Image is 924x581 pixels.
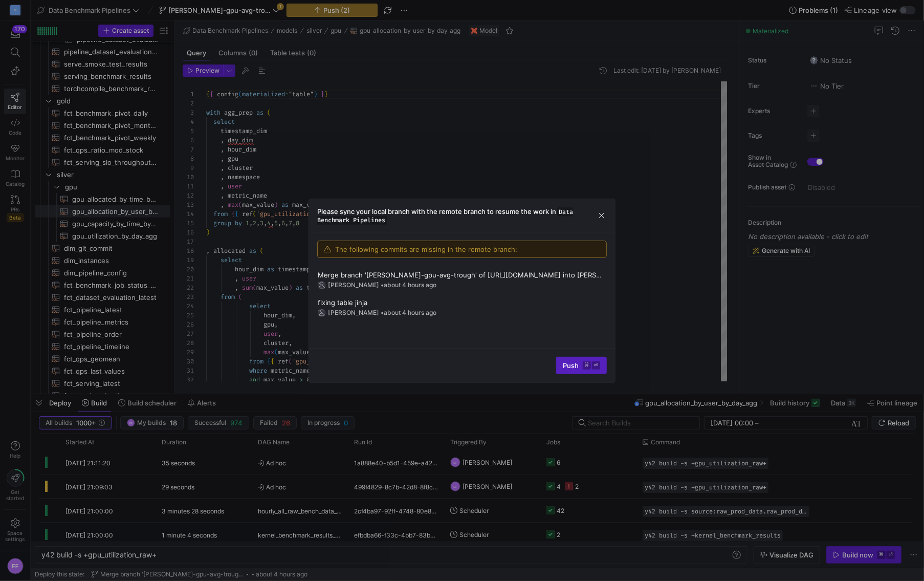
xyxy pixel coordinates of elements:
button: Merge branch '[PERSON_NAME]-gpu-avg-trough' of [URL][DOMAIN_NAME] into [PERSON_NAME]-gpu-avg-trou... [309,266,615,294]
button: fixing table jinja[PERSON_NAME] •about 4 hours ago [309,294,615,321]
span: Push [563,361,600,370]
span: about 4 hours ago [384,281,436,289]
div: fixing table jinja [318,298,606,307]
h3: Please sync your local branch with the remote branch to resume the work in [317,207,597,224]
button: Push⌘⏎ [556,357,607,374]
div: [PERSON_NAME] • [328,282,436,289]
kbd: ⌘ [583,361,591,370]
div: [PERSON_NAME] • [328,309,436,316]
span: The following commits are missing in the remote branch: [335,245,517,253]
div: Merge branch '[PERSON_NAME]-gpu-avg-trough' of [URL][DOMAIN_NAME] into [PERSON_NAME]-gpu-avg-trough [318,271,606,279]
span: about 4 hours ago [384,309,436,316]
kbd: ⏎ [592,361,600,370]
span: Data Benchmark Pipelines [317,207,573,225]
